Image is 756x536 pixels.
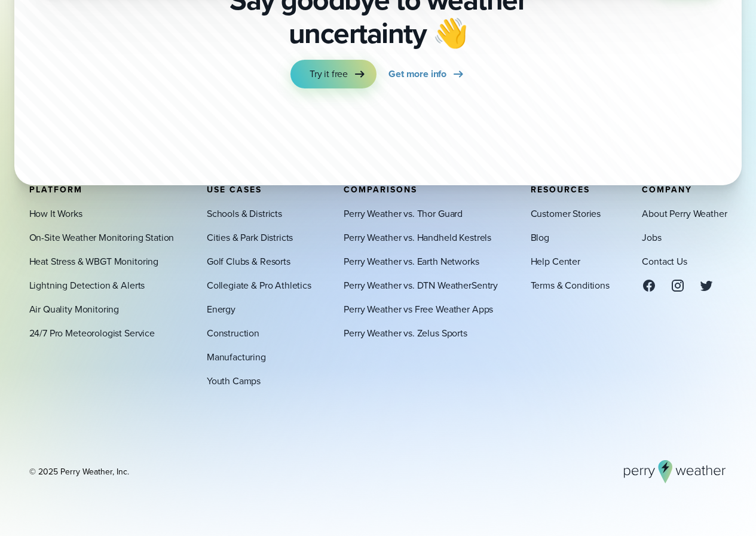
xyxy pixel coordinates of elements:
span: Use Cases [207,183,262,195]
a: 24/7 Pro Meteorologist Service [29,326,155,340]
a: Perry Weather vs. Earth Networks [344,254,479,268]
a: Contact Us [642,254,687,268]
a: Manufacturing [207,350,266,364]
a: Heat Stress & WBGT Monitoring [29,254,159,268]
a: Help Center [531,254,580,268]
a: About Perry Weather [642,206,727,220]
div: © 2025 Perry Weather, Inc. [29,465,129,477]
a: Try it free [290,60,377,88]
span: Get more info [388,67,446,81]
a: Perry Weather vs. Handheld Kestrels [344,230,491,244]
span: Company [642,183,692,195]
a: Perry Weather vs. Zelus Sports [344,326,467,340]
a: How It Works [29,206,82,220]
a: Construction [207,326,259,340]
a: Youth Camps [207,373,261,388]
a: Perry Weather vs. DTN WeatherSentry [344,278,498,292]
a: Blog [531,230,549,244]
span: Resources [531,183,590,195]
a: Schools & Districts [207,206,282,220]
a: Perry Weather vs. Thor Guard [344,206,463,220]
a: Jobs [642,230,661,244]
a: Get more info [388,60,466,88]
a: Air Quality Monitoring [29,302,120,316]
span: Try it free [310,67,348,81]
a: Perry Weather vs Free Weather Apps [344,302,493,316]
span: Platform [29,183,82,195]
a: Cities & Park Districts [207,230,293,244]
a: Terms & Conditions [531,278,610,292]
a: Collegiate & Pro Athletics [207,278,311,292]
a: Golf Clubs & Resorts [207,254,290,268]
a: Customer Stories [531,206,601,220]
a: On-Site Weather Monitoring Station [29,230,175,244]
a: Lightning Detection & Alerts [29,278,145,292]
a: Energy [207,302,235,316]
span: Comparisons [344,183,417,195]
